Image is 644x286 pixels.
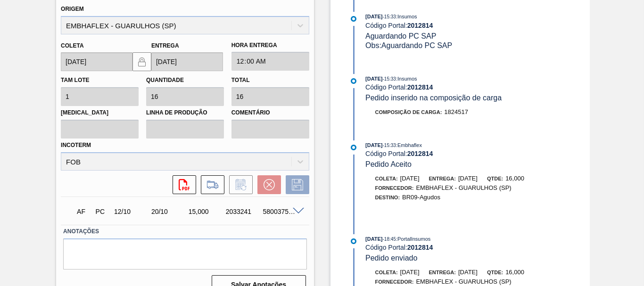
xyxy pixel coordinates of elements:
[365,32,436,40] span: Aguardando PC SAP
[429,176,456,181] span: Entrega:
[93,208,111,215] div: Pedido de Compra
[365,41,452,49] span: Obs: Aguardando PC SAP
[351,238,356,244] img: atual
[458,175,478,182] span: [DATE]
[487,176,503,181] span: Qtde:
[196,175,224,194] div: Ir para Composição de Carga
[61,142,91,148] label: Incoterm
[61,52,132,71] input: dd/mm/yyyy
[383,14,396,19] span: - 15:33
[365,254,417,262] span: Pedido enviado
[351,16,356,22] img: atual
[375,176,398,181] span: Coleta:
[396,142,422,148] span: : Embhaflex
[61,42,83,49] label: Coleta
[365,142,382,148] span: [DATE]
[365,94,502,102] span: Pedido inserido na composição de carga
[365,22,589,29] div: Código Portal:
[146,77,184,83] label: Quantidade
[224,175,253,194] div: Informar alteração no pedido
[365,150,589,157] div: Código Portal:
[281,175,309,194] div: Salvar Pedido
[63,225,306,238] label: Anotações
[365,236,382,242] span: [DATE]
[407,83,433,91] strong: 2012814
[400,175,420,182] span: [DATE]
[375,185,414,191] span: Fornecedor:
[383,76,396,82] span: - 15:33
[77,208,90,215] p: AF
[396,236,430,242] span: : PortalInsumos
[400,269,420,276] span: [DATE]
[61,6,84,12] label: Origem
[231,106,309,120] label: Comentário
[402,194,440,201] span: BR09-Agudos
[61,77,89,83] label: Tam lote
[365,244,589,251] div: Código Portal:
[112,208,152,215] div: 12/10/2025
[261,208,301,215] div: 5800375676
[351,145,356,150] img: atual
[223,208,264,215] div: 2033241
[365,76,382,82] span: [DATE]
[407,22,433,29] strong: 2012814
[416,278,511,285] span: EMBHAFLEX - GUARULHOS (SP)
[396,14,417,19] span: : Insumos
[149,208,189,215] div: 20/10/2025
[375,195,400,200] span: Destino:
[396,76,417,82] span: : Insumos
[351,78,356,84] img: atual
[375,270,398,275] span: Coleta:
[375,279,414,285] span: Fornecedor:
[505,175,524,182] span: 16,000
[186,208,226,215] div: 15,000
[383,237,396,242] span: - 18:45
[74,201,92,222] div: Aguardando Faturamento
[151,42,179,49] label: Entrega
[365,160,412,168] span: Pedido Aceito
[136,56,148,67] img: locked
[231,39,309,52] label: Hora Entrega
[146,106,224,120] label: Linha de Produção
[429,270,456,275] span: Entrega:
[168,175,196,194] div: Abrir arquivo PDF
[132,52,151,71] button: locked
[458,269,478,276] span: [DATE]
[365,14,382,19] span: [DATE]
[505,269,524,276] span: 16,000
[407,150,433,157] strong: 2012814
[61,106,139,120] label: [MEDICAL_DATA]
[383,143,396,148] span: - 15:33
[407,244,433,251] strong: 2012814
[231,77,250,83] label: Total
[416,184,511,191] span: EMBHAFLEX - GUARULHOS (SP)
[444,108,468,115] span: 1824517
[487,270,503,275] span: Qtde:
[365,83,589,91] div: Código Portal:
[253,175,281,194] div: Cancelar pedido
[151,52,223,71] input: dd/mm/yyyy
[375,109,442,115] span: Composição de Carga :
